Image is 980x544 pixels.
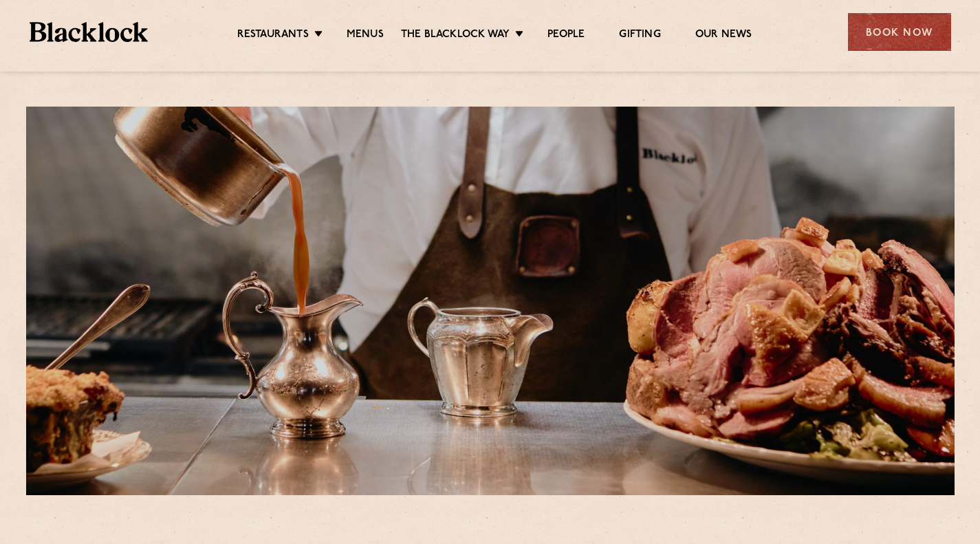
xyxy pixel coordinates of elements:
[30,22,149,42] img: BL_Textured_Logo-footer-cropped.svg
[619,28,660,43] a: Gifting
[547,28,585,43] a: People
[695,28,752,43] a: Our News
[347,28,384,43] a: Menus
[848,13,951,51] div: Book Now
[401,28,510,43] a: The Blacklock Way
[237,28,309,43] a: Restaurants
